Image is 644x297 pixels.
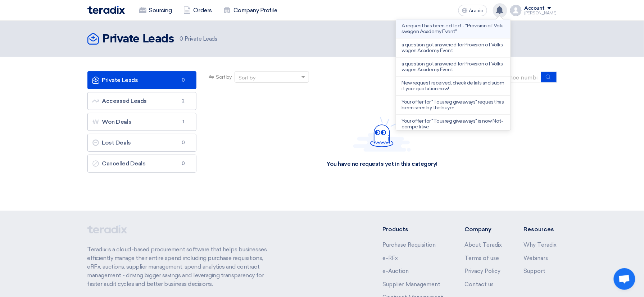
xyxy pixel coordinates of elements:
font: Sourcing [149,6,172,15]
a: Why Teradix [524,242,557,248]
a: Contact us [465,281,494,288]
p: a question got answered for Provision of Volkswagen Academy Event [402,42,505,54]
a: Won Deals1 [87,113,197,131]
a: Privacy Policy [465,268,501,274]
span: 0 [179,77,187,84]
a: Supplier Management [382,281,440,288]
p: Your offer for "Touareg giveaways" is now Not-competitive [402,118,505,130]
font: Private Leads [180,36,217,42]
p: New request received, check details and submit your quotation now! [402,80,505,92]
li: Products [382,225,443,234]
h2: Private Leads [103,32,174,46]
font: Orders [194,6,212,15]
a: Private Leads0 [87,71,197,89]
font: Company Profile [233,6,277,15]
a: Lost Deals0 [87,134,197,152]
a: Accessed Leads2 [87,92,197,110]
font: Accessed Leads [92,97,147,104]
li: Company [465,225,502,234]
img: profile_test.png [510,5,522,16]
a: e-RFx [382,255,398,261]
div: Account [525,5,545,12]
font: Won Deals [92,118,132,125]
font: Private Leads [92,77,138,83]
div: You have no requests yet in this category! [326,160,437,168]
span: 0 [180,36,183,42]
a: Terms of use [465,255,499,261]
a: Purchase Requisition [382,242,436,248]
a: Orders [178,3,218,18]
a: Sourcing [133,3,178,18]
a: About Teradix [465,242,502,248]
span: 0 [179,139,187,146]
li: Resources [524,225,557,234]
span: 0 [179,160,187,167]
button: Arabic [458,5,487,16]
p: Teradix is a cloud-based procurement software that helps businesses efficiently manage their enti... [87,245,275,288]
p: a question got answered for Provision of Volkswagen Academy Event [402,61,505,73]
p: A request has been edited! - "Provision of Volkswagen Academy Event". [402,23,505,35]
a: e-Auction [382,268,409,274]
span: 2 [179,97,187,105]
font: Lost Deals [92,139,131,146]
a: Support [524,268,546,274]
a: Open chat [614,268,635,290]
span: Arabic [469,8,484,13]
span: 1 [179,118,187,125]
p: Your offer for "Touareg giveaways" request has been seen by the buyer [402,99,505,111]
span: Sort by [216,73,232,81]
img: Teradix logo [87,6,125,14]
div: Sort by [239,74,255,82]
a: Webinars [524,255,548,261]
div: [PERSON_NAME] [525,11,557,15]
a: Cancelled Deals0 [87,155,197,173]
img: Hello [353,117,411,152]
font: Cancelled Deals [92,160,146,167]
